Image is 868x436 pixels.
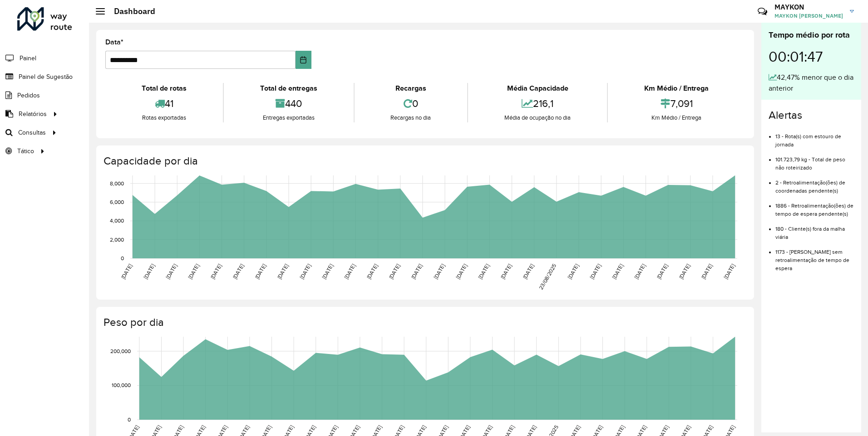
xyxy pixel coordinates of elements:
li: 13 - Rota(s) com estouro de jornada [775,126,854,149]
text: 100,000 [112,383,131,388]
text: [DATE] [276,263,289,280]
text: [DATE] [165,263,178,280]
div: Tempo médio por rota [769,29,854,41]
text: [DATE] [232,263,245,280]
div: Média Capacidade [470,83,605,94]
div: 216,1 [470,94,605,113]
div: 440 [226,94,351,113]
text: 23/08/2025 [538,263,557,291]
h3: MAYKON [774,3,843,11]
button: Choose Date [296,51,311,69]
text: [DATE] [120,263,133,280]
text: [DATE] [321,263,334,280]
text: [DATE] [209,263,222,280]
text: [DATE] [254,263,267,280]
span: Tático [17,146,34,156]
span: Pedidos [17,91,40,100]
li: 1173 - [PERSON_NAME] sem retroalimentação de tempo de espera [775,241,854,272]
span: MAYKON [PERSON_NAME] [774,12,843,20]
div: 00:01:47 [769,41,854,72]
div: Total de entregas [226,83,351,94]
text: [DATE] [388,263,401,280]
h2: Dashboard [105,6,155,16]
text: [DATE] [723,263,736,280]
span: Consultas [18,128,46,137]
text: 0 [128,417,131,422]
text: [DATE] [611,263,624,280]
text: [DATE] [589,263,602,280]
h4: Capacidade por dia [104,155,745,168]
text: 8,000 [110,180,124,186]
div: 42,47% menor que o dia anterior [769,72,854,94]
li: 2 - Retroalimentação(ões) de coordenadas pendente(s) [775,172,854,195]
text: 2,000 [110,237,124,242]
h4: Peso por dia [104,316,745,329]
div: Recargas no dia [357,113,465,122]
text: [DATE] [455,263,468,280]
text: [DATE] [299,263,312,280]
span: Painel [20,53,36,63]
a: Contato Rápido [753,2,772,21]
label: Data [105,37,123,48]
div: 7,091 [610,94,743,113]
div: Km Médio / Entrega [610,83,743,94]
div: 0 [357,94,465,113]
text: [DATE] [365,263,379,280]
div: Entregas exportadas [226,113,351,122]
text: [DATE] [678,263,691,280]
text: 6,000 [110,199,124,205]
text: [DATE] [656,263,669,280]
text: [DATE] [143,263,156,280]
text: [DATE] [566,263,579,280]
li: 1886 - Retroalimentação(ões) de tempo de espera pendente(s) [775,195,854,218]
text: [DATE] [187,263,200,280]
text: [DATE] [433,263,446,280]
div: Total de rotas [108,83,221,94]
text: [DATE] [410,263,423,280]
span: Painel de Sugestão [19,72,73,82]
span: Relatórios [19,109,47,119]
li: 180 - Cliente(s) fora da malha viária [775,218,854,241]
li: 101.723,79 kg - Total de peso não roteirizado [775,149,854,172]
div: Km Médio / Entrega [610,113,743,122]
div: 41 [108,94,221,113]
text: [DATE] [343,263,356,280]
text: [DATE] [499,263,513,280]
div: Rotas exportadas [108,113,221,122]
text: [DATE] [522,263,535,280]
text: 200,000 [110,348,131,354]
h4: Alertas [769,109,854,122]
text: [DATE] [700,263,713,280]
div: Recargas [357,83,465,94]
text: 0 [121,255,124,261]
text: [DATE] [477,263,490,280]
div: Média de ocupação no dia [470,113,605,122]
text: [DATE] [633,263,646,280]
text: 4,000 [110,218,124,224]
